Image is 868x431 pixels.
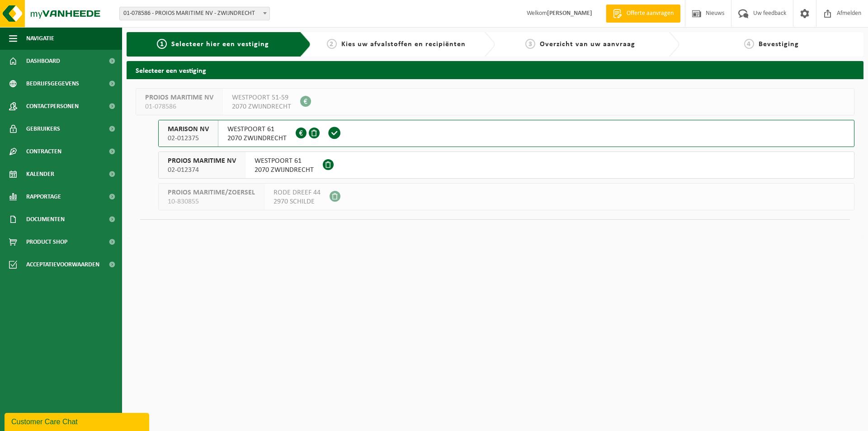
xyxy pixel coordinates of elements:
[232,102,291,111] span: 2070 ZWIJNDRECHT
[171,41,269,48] span: Selecteer hier een vestiging
[525,39,535,49] span: 3
[255,156,314,166] span: WESTPOORT 61
[341,41,466,48] span: Kies uw afvalstoffen en recipiënten
[759,41,799,48] span: Bevestiging
[168,125,209,134] span: MARISON NV
[157,39,167,49] span: 1
[26,163,54,185] span: Kalender
[145,93,213,102] span: PROIOS MARITIME NV
[547,10,592,17] strong: [PERSON_NAME]
[168,188,255,197] span: PROIOS MARITIME/ZOERSEL
[5,411,151,431] iframe: chat widget
[145,102,213,111] span: 01-078586
[327,39,337,49] span: 2
[274,197,321,206] span: 2970 SCHILDE
[26,140,61,163] span: Contracten
[232,93,291,102] span: WESTPOORT 51-59
[127,61,863,79] h2: Selecteer een vestiging
[26,208,65,231] span: Documenten
[168,156,236,166] span: PROIOS MARITIME NV
[26,185,61,208] span: Rapportage
[168,197,255,206] span: 10-830855
[606,5,680,23] a: Offerte aanvragen
[26,50,60,72] span: Dashboard
[26,27,54,50] span: Navigatie
[540,41,635,48] span: Overzicht van uw aanvraag
[26,95,79,118] span: Contactpersonen
[26,253,99,276] span: Acceptatievoorwaarden
[255,166,314,175] span: 2070 ZWIJNDRECHT
[168,166,236,175] span: 02-012374
[227,125,287,134] span: WESTPOORT 61
[120,7,269,20] span: 01-078586 - PROIOS MARITIME NV - ZWIJNDRECHT
[624,9,676,18] span: Offerte aanvragen
[227,134,287,143] span: 2070 ZWIJNDRECHT
[274,188,321,197] span: RODE DREEF 44
[744,39,754,49] span: 4
[158,152,854,179] button: PROIOS MARITIME NV 02-012374 WESTPOORT 612070 ZWIJNDRECHT
[119,7,270,20] span: 01-078586 - PROIOS MARITIME NV - ZWIJNDRECHT
[26,231,67,253] span: Product Shop
[26,72,79,95] span: Bedrijfsgegevens
[168,134,209,143] span: 02-012375
[26,118,60,140] span: Gebruikers
[158,120,854,147] button: MARISON NV 02-012375 WESTPOORT 612070 ZWIJNDRECHT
